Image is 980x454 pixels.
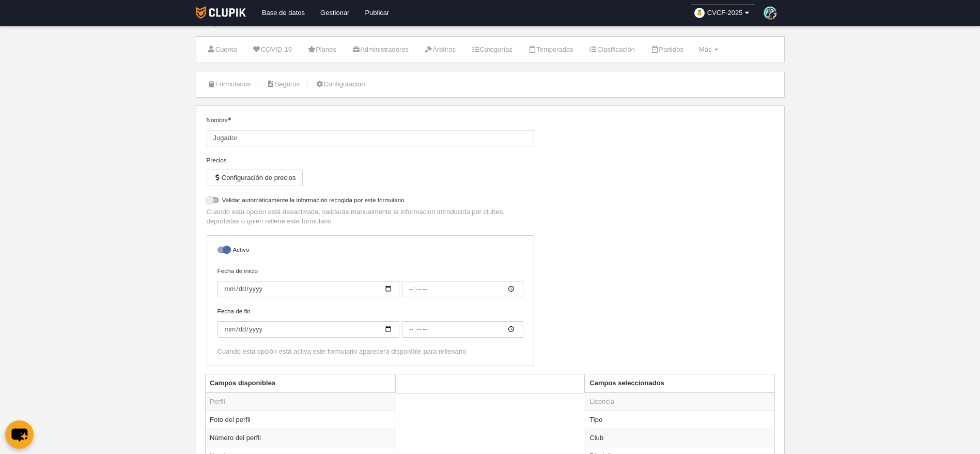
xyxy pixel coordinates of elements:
span: CVCF-2025 [707,8,743,18]
label: Validar automáticamente la información recogida por este formulario [207,195,534,207]
a: Categorías [465,42,518,57]
td: Club [585,429,774,447]
img: organizador.30x30.png [694,8,705,18]
a: Planes [302,42,342,57]
a: Partidos [645,42,689,57]
input: Fecha de inicio [217,281,399,297]
th: Campos disponibles [206,374,395,392]
label: Nombre [207,115,534,146]
td: Tipo [585,411,774,429]
td: Perfil [206,392,395,411]
a: Clasificación [583,42,641,57]
td: Foto del perfil [206,411,395,429]
a: Administradores [346,42,414,57]
td: Número del perfil [206,429,395,447]
a: CVCF-2025 [690,4,756,22]
input: Fecha de fin [217,321,399,338]
input: Nombre [207,130,534,146]
img: PaoBqShlDZri.30x30.jpg [764,6,777,20]
label: Fecha de fin [217,307,523,338]
span: Más [699,46,712,53]
a: Árbitros [418,42,461,57]
div: Cuando esta opción está activa este formulario aparecerá disponible para rellenarlo [217,347,523,356]
button: Configuración de precios [207,170,303,186]
a: Temporadas [522,42,579,57]
p: Cuando esta opción está desactivada, validarás manualmente la información introducida por clubes,... [207,207,534,226]
td: Licencia [585,392,774,411]
a: Cuenta [201,42,243,57]
div: Configuración [196,18,785,36]
label: Fecha de inicio [217,266,523,297]
div: Precios [207,156,534,165]
a: Configuración [309,77,370,92]
input: Fecha de fin [402,321,523,338]
a: Seguros [260,77,305,92]
img: Clupik [196,6,246,19]
a: COVID-19 [247,42,298,57]
button: chat-button [5,420,34,449]
th: Campos seleccionados [585,374,774,392]
label: Activo [217,245,523,257]
input: Fecha de inicio [402,281,523,297]
a: Más [693,42,724,57]
a: Formularios [201,77,257,92]
i: Obligatorio [228,117,231,120]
